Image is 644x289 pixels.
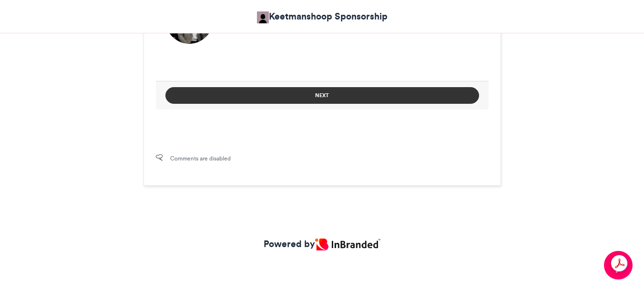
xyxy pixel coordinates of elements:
[165,87,479,104] button: Next
[264,237,380,251] a: Powered by
[315,239,380,250] img: Inbranded
[604,251,634,279] iframe: chat widget
[170,154,231,163] span: Comments are disabled
[257,10,388,23] a: Keetmanshoop Sponsorship
[257,11,269,23] img: Keetmanshoop Sponsorship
